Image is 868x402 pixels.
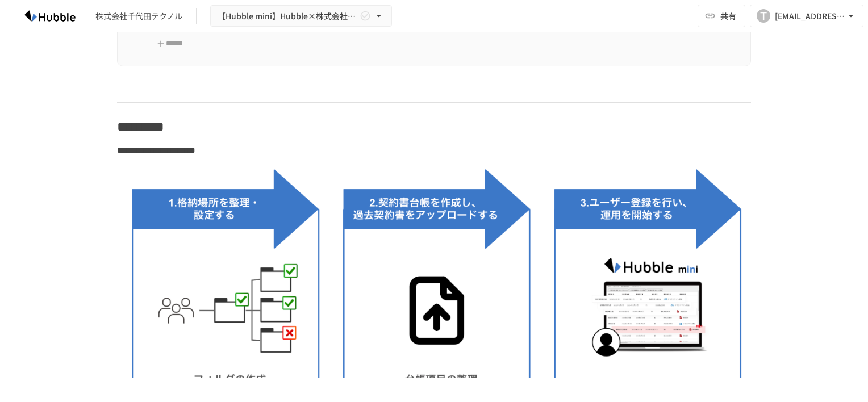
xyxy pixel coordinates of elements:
button: 共有 [698,5,745,27]
span: 共有 [720,10,736,22]
button: 【Hubble mini】Hubble×株式会社千代田テクノル オンボーディングプロジェクト [210,5,392,27]
span: 【Hubble mini】Hubble×株式会社千代田テクノル オンボーディングプロジェクト [218,9,357,23]
div: 株式会社千代田テクノル [95,10,182,22]
img: HzDRNkGCf7KYO4GfwKnzITak6oVsp5RHeZBEM1dQFiQ [14,7,86,25]
div: T [757,9,770,23]
button: T[EMAIL_ADDRESS][DOMAIN_NAME] [750,5,863,27]
div: [EMAIL_ADDRESS][DOMAIN_NAME] [775,9,845,23]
